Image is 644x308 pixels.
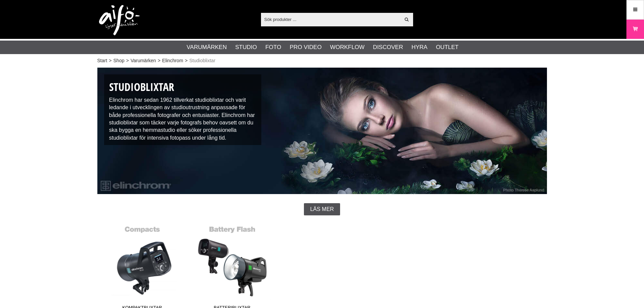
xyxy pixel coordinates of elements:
a: Elinchrom [162,57,183,64]
span: > [158,57,160,64]
span: > [126,57,129,64]
a: Shop [113,57,124,64]
span: Läs mer [310,206,334,212]
a: Discover [373,43,403,52]
div: Elinchrom har sedan 1962 tillverkat studioblixtar och varit ledande i utvecklingen av studioutrus... [104,74,262,145]
a: Start [97,57,108,64]
a: Varumärken [187,43,227,52]
span: Studioblixtar [189,57,215,64]
h1: Studioblixtar [109,79,257,95]
span: > [109,57,112,64]
a: Varumärken [130,57,156,64]
img: logo.png [99,5,140,35]
img: Elinchrom Studioblixtar [97,68,547,194]
input: Sök produkter ... [261,14,401,24]
a: Outlet [436,43,458,52]
a: Studio [235,43,257,52]
a: Foto [265,43,281,52]
a: Pro Video [290,43,321,52]
a: Hyra [411,43,427,52]
span: > [185,57,188,64]
a: Workflow [330,43,364,52]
